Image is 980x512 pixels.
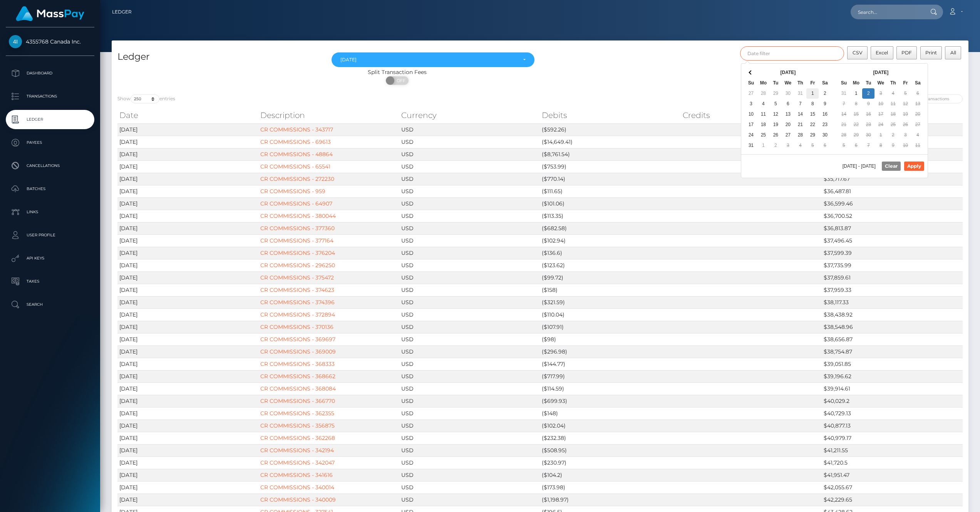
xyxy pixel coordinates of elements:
td: $36,487.81 [822,185,963,197]
td: ($98) [540,333,681,345]
td: ($230.97) [540,456,681,469]
th: Credits [681,108,822,123]
p: Dashboard [9,67,91,79]
td: 22 [806,120,819,130]
th: Fr [806,78,819,88]
td: $37,959.33 [822,284,963,296]
td: $37,859.61 [822,271,963,284]
td: [DATE] [117,370,258,382]
td: $37,496.45 [822,234,963,247]
th: Sa [819,78,831,88]
td: 11 [757,109,769,120]
td: 23 [819,120,831,130]
th: Th [794,78,806,88]
th: Mo [850,78,862,88]
a: CR COMMISSIONS - 362355 [260,410,334,417]
a: CR COMMISSIONS - 376204 [260,249,335,256]
td: 1 [850,88,862,99]
td: ($144.77) [540,358,681,370]
td: 28 [794,130,806,140]
a: Transactions [6,87,94,106]
p: Links [9,206,91,218]
a: CR COMMISSIONS - 342047 [260,459,335,466]
td: 22 [850,120,862,130]
td: USD [399,444,540,456]
button: Apply [904,162,924,171]
th: [DATE] [850,67,911,78]
td: 25 [887,120,899,130]
p: Search [9,299,91,310]
td: 14 [838,109,850,120]
span: 4355768 Canada Inc. [6,38,94,45]
td: [DATE] [117,123,258,136]
a: CR COMMISSIONS - 65541 [260,163,330,170]
td: USD [399,308,540,321]
th: Description [258,108,399,123]
td: $37,735.99 [822,259,963,271]
td: $39,196.62 [822,370,963,382]
a: Links [6,202,94,222]
span: All [950,50,956,56]
td: USD [399,469,540,481]
td: [DATE] [117,136,258,148]
td: ($102.04) [540,419,681,432]
td: [DATE] [117,173,258,185]
p: Transactions [9,91,91,102]
td: $38,117.33 [822,296,963,308]
td: [DATE] [117,444,258,456]
th: Currency [399,108,540,123]
a: CR COMMISSIONS - 272230 [260,175,334,182]
td: $36,700.52 [822,210,963,222]
td: 13 [911,99,924,109]
td: ($101.06) [540,197,681,210]
td: [DATE] [117,160,258,173]
td: 7 [838,99,850,109]
a: CR COMMISSIONS - 69613 [260,138,331,145]
td: 25 [757,130,769,140]
button: Clear [882,162,901,171]
td: ($123.62) [540,259,681,271]
td: ($699.93) [540,395,681,407]
td: 3 [782,140,794,151]
button: CSV [847,46,868,59]
td: 31 [838,88,850,99]
td: 28 [838,130,850,140]
td: $40,979.17 [822,432,963,444]
td: 30 [782,88,794,99]
p: API Keys [9,253,91,264]
td: 6 [782,99,794,109]
td: [DATE] [117,481,258,493]
td: [DATE] [117,493,258,506]
td: 7 [794,99,806,109]
td: ($148) [540,407,681,419]
td: [DATE] [117,247,258,259]
td: [DATE] [117,395,258,407]
td: 24 [874,120,887,130]
th: Date [117,108,258,123]
td: $39,914.61 [822,382,963,395]
a: API Keys [6,249,94,268]
td: USD [399,419,540,432]
a: CR COMMISSIONS - 341616 [260,472,333,478]
td: ($102.94) [540,234,681,247]
td: USD [399,345,540,358]
td: 27 [745,88,757,99]
a: CR COMMISSIONS - 343717 [260,126,333,133]
td: [DATE] [117,382,258,395]
td: 6 [911,88,924,99]
th: Mo [757,78,769,88]
img: 4355768 Canada Inc. [9,35,22,48]
th: Sa [911,78,924,88]
td: USD [399,271,540,284]
td: 26 [899,120,911,130]
td: $38,438.92 [822,308,963,321]
td: 12 [899,99,911,109]
td: 9 [819,99,831,109]
td: USD [399,136,540,148]
td: 13 [782,109,794,120]
img: MassPay Logo [16,6,84,21]
a: CR COMMISSIONS - 296250 [260,262,335,269]
th: Th [887,78,899,88]
a: CR COMMISSIONS - 362268 [260,435,335,441]
td: 3 [745,99,757,109]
